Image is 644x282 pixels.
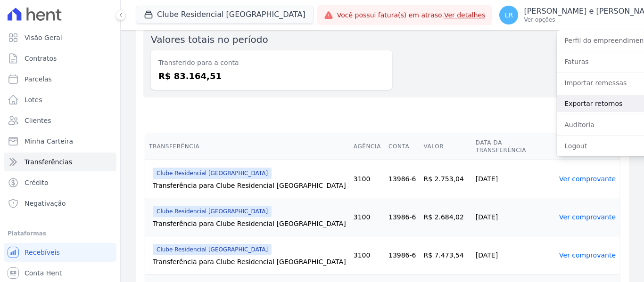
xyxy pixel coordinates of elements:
span: Lotes [25,95,42,105]
td: 3100 [350,160,385,198]
a: Transferências [4,153,116,171]
span: Clube Residencial [GEOGRAPHIC_DATA] [153,206,272,217]
a: Crédito [4,173,116,192]
th: Data da Transferência [472,133,555,160]
span: Crédito [25,178,49,187]
span: Contratos [25,54,57,63]
span: LR [505,12,513,18]
button: Clube Residencial [GEOGRAPHIC_DATA] [136,6,314,24]
td: R$ 2.753,04 [420,160,471,198]
span: Você possui fatura(s) em atraso. [337,10,486,20]
label: Valores totais no período [151,34,268,45]
span: Visão Geral [25,33,62,42]
span: Parcelas [25,74,52,84]
span: Conta Hent [25,268,62,278]
td: [DATE] [472,160,555,198]
td: [DATE] [472,198,555,236]
td: 13986-6 [385,198,420,236]
th: Transferência [145,133,350,160]
a: Visão Geral [4,28,116,47]
dt: Transferido para a conta [158,58,385,68]
div: Transferência para Clube Residencial [GEOGRAPHIC_DATA] [153,257,346,266]
span: Clube Residencial [GEOGRAPHIC_DATA] [153,168,272,179]
th: Valor [420,133,471,160]
a: Ver detalhes [444,11,486,19]
td: R$ 7.473,54 [420,236,471,274]
td: 13986-6 [385,236,420,274]
td: 13986-6 [385,160,420,198]
dd: R$ 83.164,51 [158,70,385,82]
div: Plataformas [8,228,113,239]
div: Transferência para Clube Residencial [GEOGRAPHIC_DATA] [153,219,346,228]
a: Ver comprovante [559,213,616,221]
a: Ver comprovante [559,251,616,259]
th: Conta [385,133,420,160]
td: R$ 2.684,02 [420,198,471,236]
td: [DATE] [472,236,555,274]
a: Minha Carteira [4,132,116,151]
span: Minha Carteira [25,137,73,146]
a: Parcelas [4,70,116,89]
a: Negativação [4,194,116,213]
span: Transferências [25,157,72,167]
span: Negativação [25,199,66,208]
td: 3100 [350,198,385,236]
a: Ver comprovante [559,175,616,183]
span: Clientes [25,116,51,125]
span: Clube Residencial [GEOGRAPHIC_DATA] [153,244,272,255]
span: Recebíveis [25,248,60,257]
a: Recebíveis [4,243,116,262]
a: Contratos [4,49,116,68]
td: 3100 [350,236,385,274]
div: Transferência para Clube Residencial [GEOGRAPHIC_DATA] [153,181,346,190]
a: Clientes [4,111,116,130]
a: Lotes [4,90,116,109]
th: Agência [350,133,385,160]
